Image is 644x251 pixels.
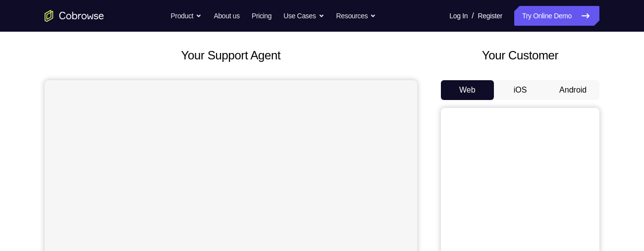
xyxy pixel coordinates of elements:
span: / [472,10,474,22]
a: Pricing [252,6,271,26]
h2: Your Customer [441,47,599,64]
a: Log In [449,6,468,26]
button: Use Cases [283,6,324,26]
button: Web [441,80,494,100]
button: Android [546,80,599,100]
button: Product [171,6,202,26]
a: Register [478,6,502,26]
h2: Your Support Agent [45,47,417,64]
button: Resources [336,6,376,26]
a: Go to the home page [45,10,104,22]
a: Try Online Demo [514,6,599,26]
button: iOS [494,80,547,100]
a: About us [214,6,239,26]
